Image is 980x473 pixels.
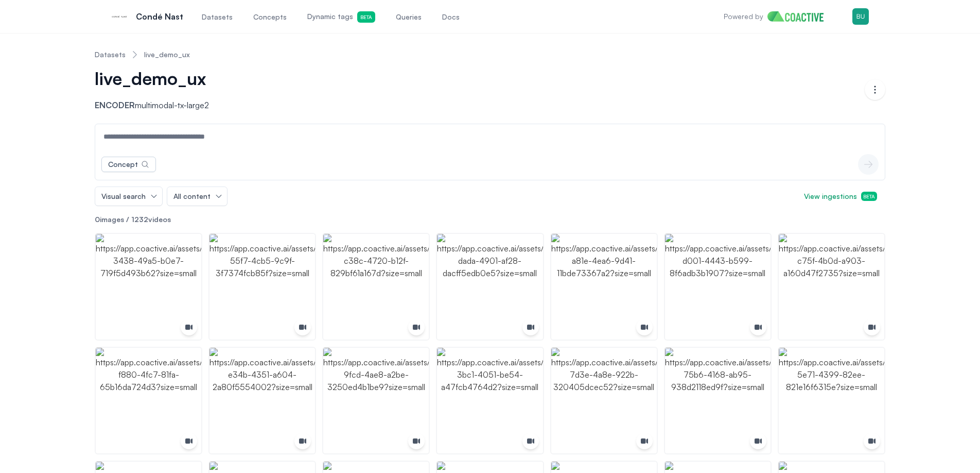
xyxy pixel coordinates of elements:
img: https://app.coactive.ai/assets/ui/images/coactive/live_demo_ux_1755094308701/9a7bde0d-c38c-4720-b... [323,234,429,340]
img: https://app.coactive.ai/assets/ui/images/coactive/live_demo_ux_1755094308701/aac8e3e8-9fcd-4ae8-a... [323,348,429,453]
nav: Breadcrumb [95,41,885,68]
img: https://app.coactive.ai/assets/ui/images/coactive/live_demo_ux_1755094308701/5a214a1a-e34b-4351-a... [209,348,315,453]
p: images / videos [95,214,885,225]
button: Concept [101,157,156,172]
a: live_demo_ux [144,49,190,60]
span: Queries [396,12,422,22]
img: https://app.coactive.ai/assets/ui/images/coactive/live_demo_ux_1755094308701/19a01196-d001-4443-b... [665,234,771,340]
img: https://app.coactive.ai/assets/ui/images/coactive/live_demo_ux_1755094308701/945dee71-5e71-4399-8... [779,348,884,453]
img: https://app.coactive.ai/assets/ui/images/coactive/live_demo_ux_1755094308701/59e517f0-75b6-4168-a... [665,348,771,453]
button: All content [167,187,227,206]
button: Visual search [95,187,162,206]
button: View ingestionsBeta [796,187,885,206]
img: https://app.coactive.ai/assets/ui/images/coactive/live_demo_ux_1755094308701/16337d04-c75f-4b0d-a... [779,234,884,340]
img: Menu for the logged in user [852,8,869,25]
span: Encoder [95,100,135,110]
img: https://app.coactive.ai/assets/ui/images/coactive/live_demo_ux_1755094308701/696681bb-3bc1-4051-b... [437,348,542,453]
img: https://app.coactive.ai/assets/ui/images/coactive/live_demo_ux_1755094308701/a85913bb-f880-4fc7-8... [96,348,201,453]
span: All content [173,191,211,201]
button: live_demo_ux [95,68,220,89]
p: multimodal-tx-large2 [95,99,229,111]
img: https://app.coactive.ai/assets/ui/images/coactive/live_demo_ux_1755094308701/d91f1a14-3438-49a5-b... [96,234,201,340]
span: Concepts [253,12,287,22]
img: Condé Nast [111,8,128,25]
img: Home [767,11,832,22]
span: live_demo_ux [95,68,206,89]
div: Concept [108,159,138,170]
span: Dynamic tags [307,11,375,23]
a: Datasets [95,49,126,60]
p: Condé Nast [136,10,183,23]
img: https://app.coactive.ai/assets/ui/images/coactive/live_demo_ux_1755094308701/614763c6-dada-4901-a... [437,234,542,340]
span: 1232 [131,215,148,224]
img: https://app.coactive.ai/assets/ui/images/coactive/live_demo_ux_1755094308701/18dfe62c-55f7-4cb5-9... [209,234,315,340]
span: Visual search [101,191,146,201]
span: Beta [357,11,375,23]
span: 0 [95,215,100,224]
span: Beta [861,192,877,201]
span: Datasets [202,12,233,22]
img: https://app.coactive.ai/assets/ui/images/coactive/live_demo_ux_1755094308701/7f3cd2c4-a81e-4ea6-9... [551,234,657,340]
p: Powered by [724,11,763,22]
img: https://app.coactive.ai/assets/ui/images/coactive/live_demo_ux_1755094308701/7e3d1a48-7d3e-4a8e-9... [551,348,657,453]
span: View ingestions [804,191,877,201]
